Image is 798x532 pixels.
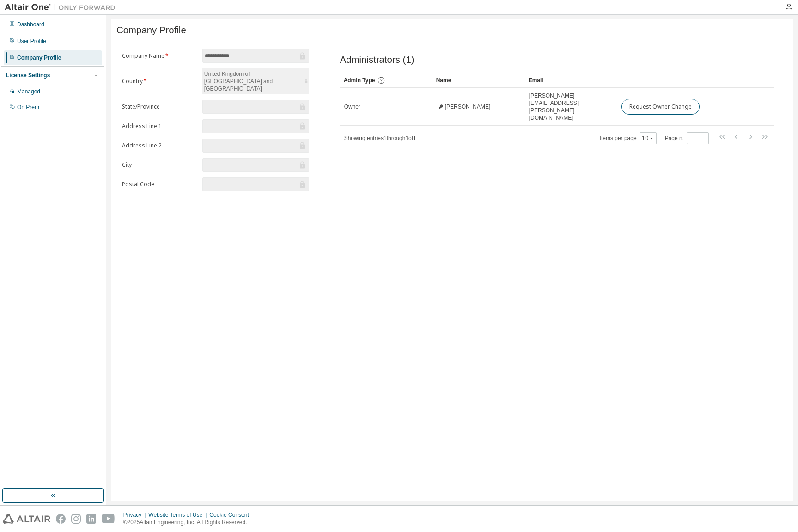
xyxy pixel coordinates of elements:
[642,135,654,142] button: 10
[122,181,197,188] label: Postal Code
[122,103,197,110] label: State/Province
[17,37,46,45] div: User Profile
[436,73,521,88] div: Name
[56,514,66,524] img: facebook.svg
[529,73,614,88] div: Email
[3,514,50,524] img: altair_logo.svg
[344,77,375,84] span: Admin Type
[665,132,709,144] span: Page n.
[123,511,148,519] div: Privacy
[86,514,96,524] img: linkedin.svg
[202,68,309,94] div: United Kingdom of [GEOGRAPHIC_DATA] and [GEOGRAPHIC_DATA]
[122,122,197,130] label: Address Line 1
[116,25,186,36] span: Company Profile
[122,52,197,60] label: Company Name
[340,55,414,65] span: Administrators (1)
[17,104,39,111] div: On Prem
[529,92,613,122] span: [PERSON_NAME][EMAIL_ADDRESS][PERSON_NAME][DOMAIN_NAME]
[209,511,254,519] div: Cookie Consent
[122,161,197,169] label: City
[71,514,81,524] img: instagram.svg
[123,519,255,526] p: © 2025 Altair Engineering, Inc. All Rights Reserved.
[5,3,120,12] img: Altair One
[203,69,302,94] div: United Kingdom of [GEOGRAPHIC_DATA] and [GEOGRAPHIC_DATA]
[102,514,115,524] img: youtube.svg
[445,103,491,110] span: [PERSON_NAME]
[344,135,416,141] span: Showing entries 1 through 1 of 1
[344,103,360,110] span: Owner
[6,72,50,79] div: License Settings
[17,54,61,61] div: Company Profile
[17,88,40,95] div: Managed
[148,511,209,519] div: Website Terms of Use
[122,142,197,149] label: Address Line 2
[600,132,657,144] span: Items per page
[621,99,700,115] button: Request Owner Change
[17,21,44,28] div: Dashboard
[122,78,197,85] label: Country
